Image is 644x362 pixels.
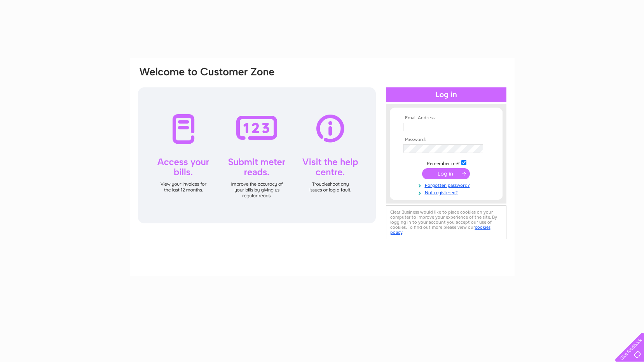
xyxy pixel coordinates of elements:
input: Submit [422,168,470,179]
div: Clear Business would like to place cookies on your computer to improve your experience of the sit... [386,205,506,239]
a: Forgotten password? [403,181,491,188]
th: Password: [401,137,491,143]
a: cookies policy [390,225,490,235]
a: Not registered? [403,188,491,196]
td: Remember me? [401,159,491,167]
th: Email Address: [401,115,491,121]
